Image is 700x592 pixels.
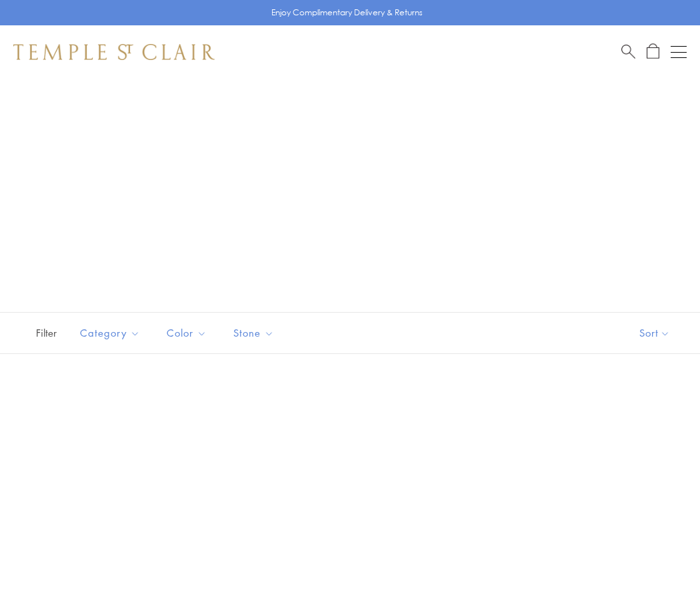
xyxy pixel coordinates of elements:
[271,6,423,19] p: Enjoy Complimentary Delivery & Returns
[73,325,150,341] span: Category
[609,313,700,353] button: Show sort by
[223,318,284,348] button: Stone
[647,43,659,60] a: Open Shopping Bag
[671,44,687,60] button: Open navigation
[621,43,635,60] a: Search
[70,318,150,348] button: Category
[227,325,284,341] span: Stone
[157,318,217,348] button: Color
[160,325,217,341] span: Color
[13,44,215,60] img: Temple St. Clair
